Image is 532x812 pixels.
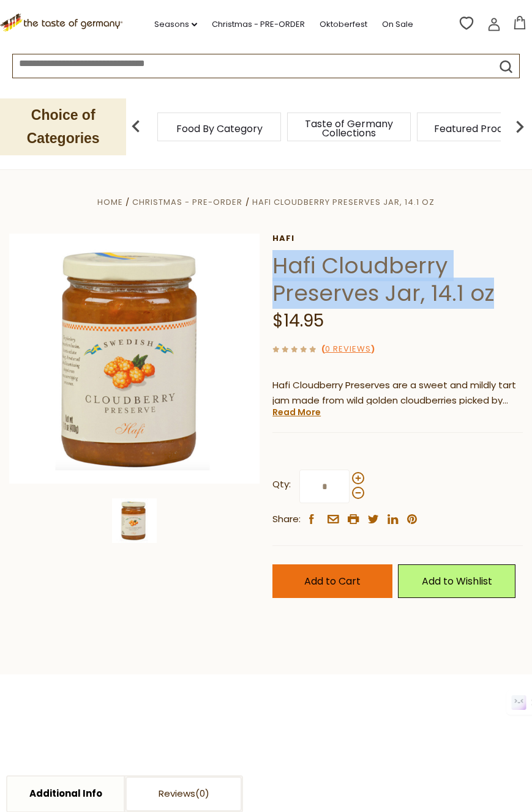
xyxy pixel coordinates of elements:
a: Taste of Germany Collections [300,119,398,138]
button: Add to Cart [272,564,392,598]
img: next arrow [508,114,532,139]
a: Christmas - PRE-ORDER [212,18,305,31]
a: Add to Wishlist [398,564,515,598]
span: ( ) [321,343,375,355]
a: Oktoberfest [320,18,367,31]
a: Home [97,196,123,208]
strong: Qty: [272,477,291,492]
a: Seasons [154,18,197,31]
span: $14.95 [272,309,324,333]
img: Hafi Cloudberry Preserves Jar, 14.1 oz [9,234,260,484]
img: previous arrow [124,114,148,139]
a: Hafi Cloudberry Preserves Jar, 14.1 oz [252,196,435,208]
a: Hafi [272,234,523,243]
a: On Sale [382,18,413,31]
span: Add to Cart [304,574,361,588]
a: Featured Products [434,124,524,133]
a: Reviews [126,777,242,811]
a: Additional Info [7,777,124,811]
a: Read More [272,406,321,418]
img: Hafi Cloudberry Preserves Jar, 14.1 oz [112,498,157,543]
h1: Hafi Cloudberry Preserves Jar, 14.1 oz [272,252,523,307]
a: Christmas - PRE-ORDER [132,196,242,208]
a: Food By Category [176,124,263,133]
span: Share: [272,512,301,527]
span: Hafi Cloudberry Preserves are a sweet and mildly tart jam made from wild golden cloudberries pick... [272,378,516,422]
a: 0 Reviews [325,343,371,356]
input: Qty: [299,470,350,503]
